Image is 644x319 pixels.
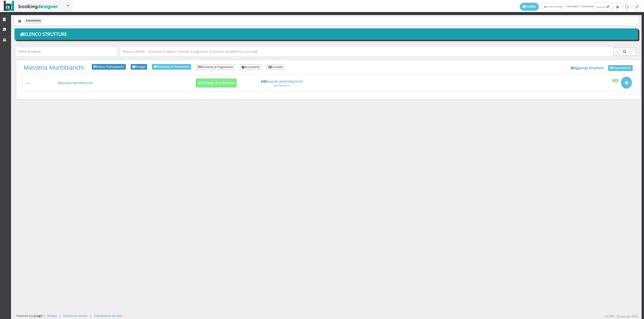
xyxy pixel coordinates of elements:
[568,64,607,72] a: Aggiungi Struttura
[594,2,612,11] button: Notifiche
[196,78,237,88] button: 2Richieste di preventivo
[16,47,117,56] input: Filtra strutture
[266,64,285,70] a: Contatti
[196,64,235,70] a: Richieste di Pagamento
[4,1,58,11] img: BookingDesigner.com
[608,65,633,71] a: Impostazioni
[24,82,31,85] img: 56db488bc92111ef969d06d5a9c234c7_max100.png
[241,79,323,84] h4: nuove prenotazioni
[32,314,43,318] img: ionet_small_logo.png
[25,18,42,24] li: Dashboard
[94,314,122,318] a: Trattamento dei dati
[58,81,93,85] a: Masseria Muntibianchi
[261,79,267,84] strong: 246
[240,64,262,70] a: Documenti
[24,64,87,71] span: |
[241,79,323,84] a: 246nuove prenotazioni
[541,3,565,11] a: [PERSON_NAME]
[92,64,126,70] a: Elenco Prenotazioni
[520,3,539,11] a: Profilo
[63,314,87,318] a: Termini di utilizzo
[198,81,200,85] b: 2
[131,64,147,70] a: Gruppi
[152,64,191,70] a: Richieste di Preventivo
[16,314,45,318] div: Powered by |
[18,30,635,39] h1: Elenco Strutture
[273,84,290,87] small: nelle ultime 24 ore
[47,314,57,318] a: Privacy
[120,47,613,56] input: Ricerca cliente - (inserisci il codice, il nome, il cognome, il numero di telefono o la mail)
[24,63,84,71] a: Masseria Muntibianchi
[197,81,235,85] h5: Richieste di preventivo
[612,79,619,82] div: Attiva
[59,314,61,318] div: |
[520,2,613,11] span: mercoledì, 17 settembre
[90,314,92,318] div: |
